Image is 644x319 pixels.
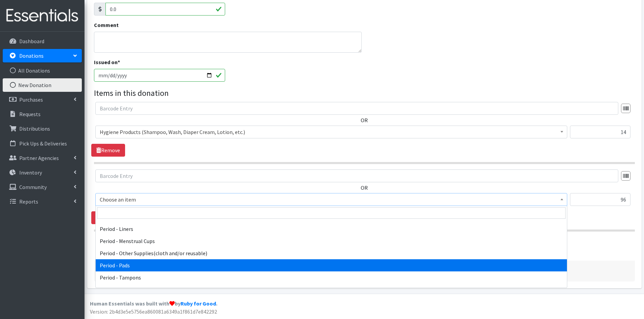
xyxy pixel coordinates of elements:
p: Partner Agencies [19,155,59,161]
p: Community [19,184,47,190]
a: Ruby for Good [181,300,216,307]
p: Dashboard [19,38,44,45]
li: Period - Tampons [96,271,567,284]
a: Purchases [3,93,82,106]
p: Reports [19,198,38,205]
p: Requests [19,111,41,117]
span: Choose an item [100,195,563,204]
li: Period - Other Supplies(cloth and/or reusable) [96,247,567,259]
li: Period - Menstrual Cups [96,235,567,247]
input: Barcode Entry [95,169,618,182]
p: Pick Ups & Deliveries [19,140,67,147]
a: Remove [91,211,125,224]
img: HumanEssentials [3,4,82,27]
a: Partner Agencies [3,151,82,165]
a: Reports [3,195,82,208]
li: Period Underwear [96,284,567,296]
p: Inventory [19,169,42,176]
a: Requests [3,107,82,121]
label: Issued on [94,58,120,66]
p: Donations [19,52,44,59]
abbr: required [118,59,120,65]
a: New Donation [3,78,82,92]
li: Period - Liners [96,223,567,235]
input: Quantity [570,193,630,206]
legend: Items in this donation [94,87,635,99]
a: Dashboard [3,34,82,48]
li: Period - Pads [96,259,567,271]
span: Version: 2b4d3e5e5756ea860081a6349a1f861d7e842292 [90,308,217,315]
a: Distributions [3,122,82,135]
p: Purchases [19,96,43,103]
a: Remove [91,144,125,157]
a: Community [3,180,82,194]
label: OR [361,184,368,192]
span: Hygiene Products (Shampoo, Wash, Diaper Cream, Lotion, etc.) [100,127,563,137]
a: All Donations [3,64,82,77]
span: Hygiene Products (Shampoo, Wash, Diaper Cream, Lotion, etc.) [95,126,567,138]
a: Inventory [3,166,82,179]
strong: Human Essentials was built with by . [90,300,217,307]
input: Barcode Entry [95,102,618,115]
label: OR [361,116,368,124]
input: Quantity [570,126,630,138]
label: Comment [94,21,119,29]
p: Distributions [19,125,50,132]
span: Choose an item [95,193,567,206]
a: Pick Ups & Deliveries [3,137,82,150]
a: Donations [3,49,82,62]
